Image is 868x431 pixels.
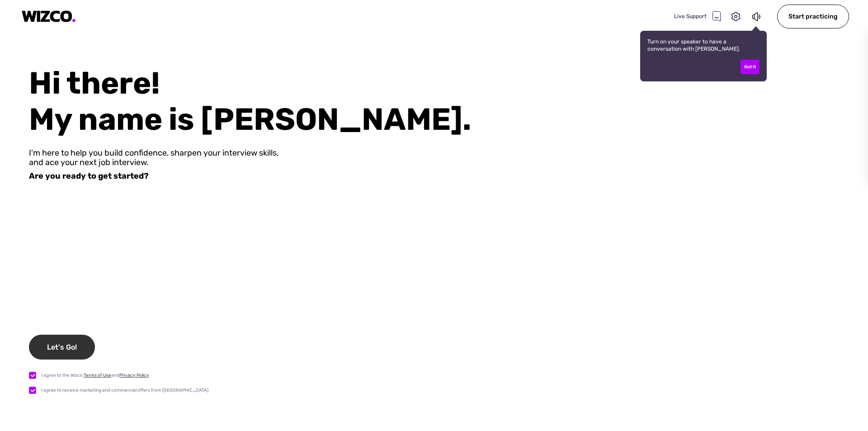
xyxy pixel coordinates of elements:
[29,335,95,360] div: Let's Go!
[29,148,278,167] div: I'm here to help you build confidence, sharpen your interview skills, and ace your next job inter...
[741,60,759,74] div: Got it
[777,5,849,28] div: Start practicing
[640,31,767,81] div: Turn on your speaker to have a conversation with [PERSON_NAME].
[674,11,721,22] div: Live Support
[29,171,149,181] div: Are you ready to get started?
[119,373,149,378] a: Privacy Policy
[29,65,868,137] div: Hi there! My name is [PERSON_NAME].
[41,372,149,379] div: I agree to the Wizco and
[22,10,76,23] img: logo
[84,373,111,378] a: Terms of Use
[41,387,208,394] div: I agree to receive marketing and commercial offers from [GEOGRAPHIC_DATA]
